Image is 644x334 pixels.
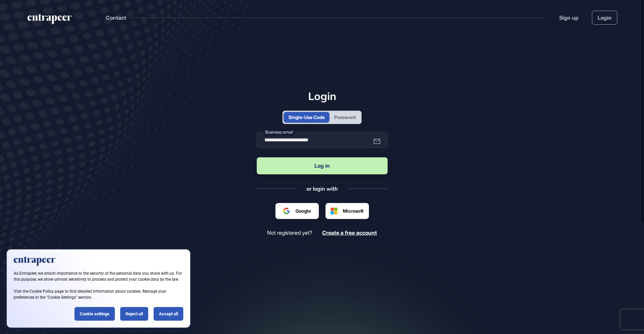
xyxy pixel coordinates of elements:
a: Login [592,11,617,25]
label: Business email [263,128,295,135]
a: entrapeer-logo [27,14,72,27]
div: Password [334,114,356,121]
span: Not registered yet? [267,230,312,236]
div: or login with [306,185,338,192]
a: Sign up [559,14,579,22]
div: Single-Use Code [288,114,325,121]
span: Microsoft [343,207,364,214]
a: Create a free account [322,230,377,236]
button: Log in [257,157,388,174]
button: Contact [106,13,126,22]
h1: Login [257,90,388,102]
